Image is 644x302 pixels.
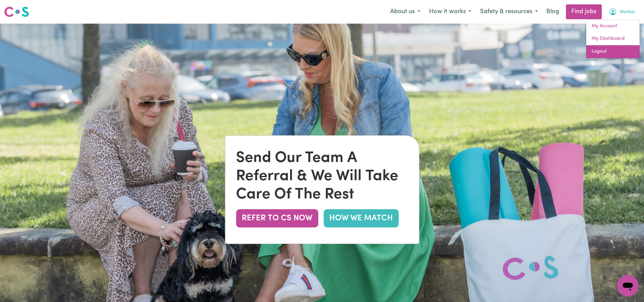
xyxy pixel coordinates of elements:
[4,4,29,20] a: Careseekers logo
[386,5,425,19] button: About us
[586,45,640,58] a: Logout
[586,20,640,58] div: My Account
[586,20,640,33] a: My Account
[542,4,563,19] a: Blog
[425,5,476,19] button: How it works
[324,209,399,227] a: HOW WE MATCH
[604,5,640,19] button: My Account
[586,32,640,45] a: My Dashboard
[617,275,639,297] iframe: Button to launch messaging window
[476,5,542,19] button: Safety & resources
[236,149,408,204] div: Send Our Team A Referral & We Will Take Care Of The Rest
[4,6,29,18] img: Careseekers logo
[620,8,636,16] span: Worker
[566,4,602,19] a: Find jobs
[236,209,318,227] button: REFER TO CS NOW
